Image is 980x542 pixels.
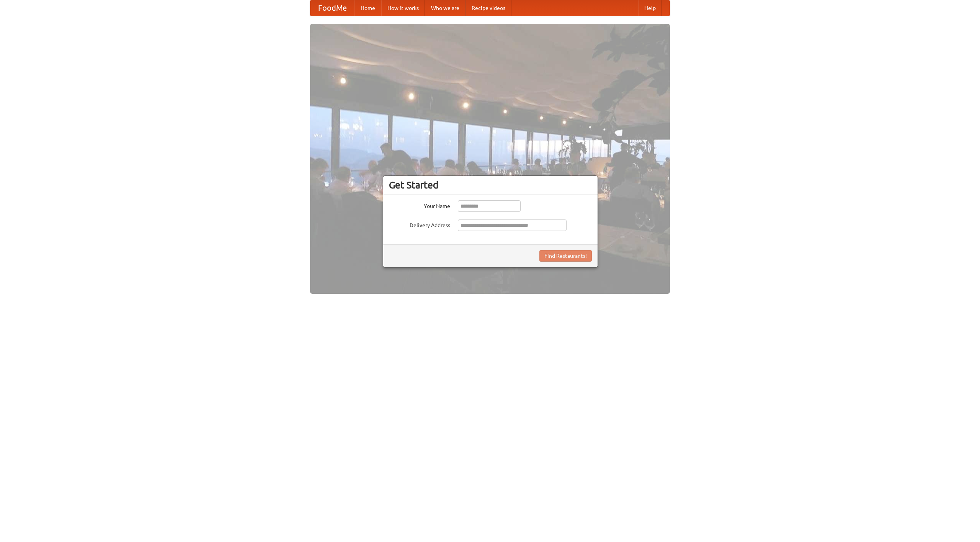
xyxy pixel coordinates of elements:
a: FoodMe [310,0,354,16]
button: Find Restaurants! [539,250,592,262]
a: How it works [381,0,425,16]
a: Who we are [425,0,465,16]
a: Home [354,0,381,16]
a: Recipe videos [465,0,511,16]
label: Delivery Address [389,219,450,229]
label: Your Name [389,200,450,210]
h3: Get Started [389,179,592,191]
a: Help [638,0,662,16]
